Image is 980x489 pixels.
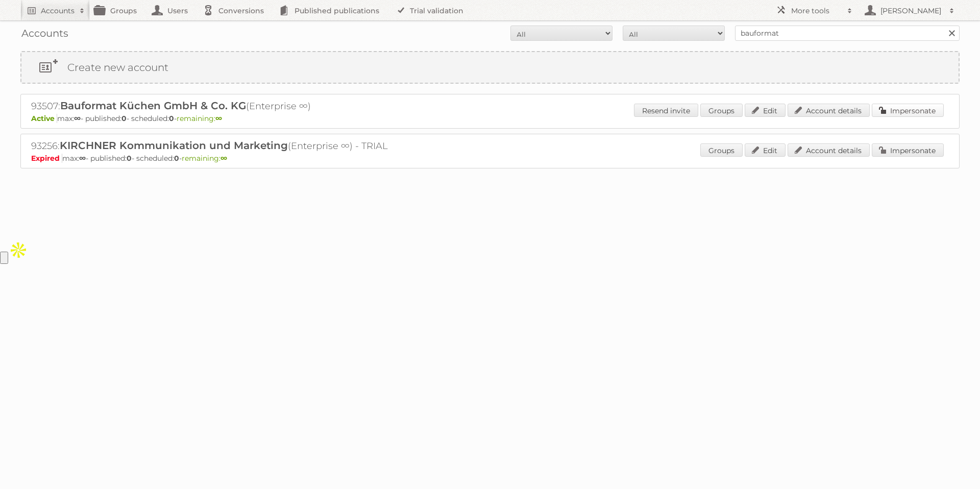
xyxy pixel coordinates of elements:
[31,100,388,113] h2: 93507: (Enterprise ∞)
[788,143,870,157] a: Account details
[174,154,179,163] strong: 0
[878,6,944,16] h2: [PERSON_NAME]
[182,154,227,163] span: remaining:
[215,114,222,123] strong: ∞
[31,114,57,123] span: Active
[74,114,81,123] strong: ∞
[41,6,75,16] h2: Accounts
[60,139,288,152] span: KIRCHNER Kommunikation und Marketing
[700,104,743,117] a: Groups
[79,154,86,163] strong: ∞
[169,114,174,123] strong: 0
[700,143,743,157] a: Groups
[788,104,870,117] a: Account details
[31,139,388,153] h2: 93256: (Enterprise ∞) - TRIAL
[60,100,246,112] span: Bauformat Küchen GmbH & Co. KG
[31,114,949,123] p: max: - published: - scheduled: -
[21,52,959,83] a: Create new account
[121,114,127,123] strong: 0
[8,240,29,260] img: Apollo
[791,6,842,16] h2: More tools
[745,104,786,117] a: Edit
[745,143,786,157] a: Edit
[31,154,949,163] p: max: - published: - scheduled: -
[872,104,944,117] a: Impersonate
[31,154,62,163] span: Expired
[872,143,944,157] a: Impersonate
[220,154,227,163] strong: ∞
[634,104,698,117] a: Resend invite
[177,114,222,123] span: remaining:
[127,154,132,163] strong: 0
